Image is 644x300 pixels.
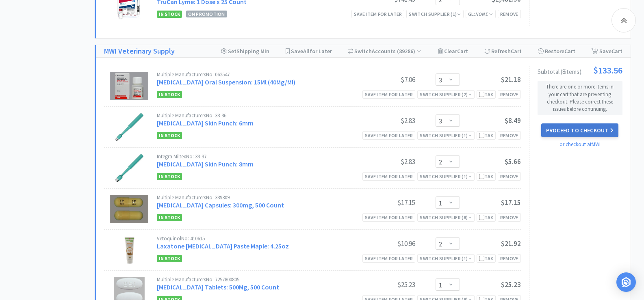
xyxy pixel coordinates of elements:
[420,255,472,262] div: Switch Supplier ( 1 )
[351,10,405,18] div: Save item for later
[157,242,289,250] a: Laxatone [MEDICAL_DATA] Paste Maple: 4.25oz
[186,11,227,17] span: On Promotion
[498,131,521,140] div: Remove
[420,173,472,180] div: Switch Supplier ( 1 )
[228,47,236,55] span: Set
[559,141,601,148] a: or checkout at MWI
[538,45,575,57] div: Restore
[354,239,415,248] div: $10.96
[115,113,143,141] img: 75ffb242dfda43fa84b811a7cab65feb_5689.png
[157,154,354,159] div: Integra Miltex No: 33-37
[479,91,493,98] div: Tax
[541,123,618,137] button: Proceed to Checkout
[104,45,175,57] a: MWI Veterinary Supply
[362,172,416,181] div: Save item for later
[420,91,472,98] div: Switch Supplier ( 2 )
[157,277,354,282] div: Multiple Manufacturers No: 7257800805
[498,213,521,222] div: Remove
[157,236,354,241] div: Vetoquinol No: 410615
[157,173,182,180] span: In Stock
[501,75,521,84] span: $21.18
[541,83,619,113] p: There are one or more items in your cart that are preventing checkout. Please correct these issue...
[479,173,493,180] div: Tax
[157,214,182,221] span: In Stock
[221,45,269,57] div: Shipping Min
[457,47,468,55] span: Cart
[479,132,493,139] div: Tax
[362,213,416,222] div: Save item for later
[501,280,521,289] span: $25.23
[348,45,422,57] div: Accounts
[157,195,354,200] div: Multiple Manufacturers No: 339309
[157,78,295,86] a: [MEDICAL_DATA] Oral Suspension: 15Ml (40Mg/Ml)
[505,157,521,166] span: $5.66
[115,154,143,182] img: 6af79643d1eb42c29d9a607ba6267d4f_5690.png
[611,47,622,55] span: Cart
[438,45,468,57] div: Clear
[479,214,493,221] div: Tax
[354,280,415,289] div: $25.23
[157,132,182,139] span: In Stock
[157,91,182,98] span: In Stock
[110,72,148,100] img: 0ab41771ed794aacae394503a50ead2b_272985.png
[110,195,148,223] img: 9d9d56f55b0d4217b4268fb6cfee2389_389838.png
[484,45,522,57] div: Refresh
[511,47,522,55] span: Cart
[479,255,493,262] div: Tax
[420,214,472,221] div: Switch Supplier ( 8 )
[505,116,521,125] span: $8.49
[354,47,372,55] span: Switch
[157,160,254,168] a: [MEDICAL_DATA] Skin Punch: 8mm
[409,10,461,18] div: Switch Supplier ( 1 )
[362,131,416,140] div: Save item for later
[593,66,622,75] span: $133.56
[501,198,521,207] span: $17.15
[592,45,622,57] div: Save
[157,113,354,118] div: Multiple Manufacturers No: 33-36
[157,11,182,18] span: In Stock
[501,239,521,248] span: $21.92
[616,272,636,292] div: Open Intercom Messenger
[396,47,421,55] span: ( 89286 )
[157,119,254,127] a: [MEDICAL_DATA] Skin Punch: 6mm
[157,72,354,77] div: Multiple Manufacturers No: 062547
[420,132,472,139] div: Switch Supplier ( 1 )
[354,157,415,166] div: $2.83
[468,11,493,17] span: GL:
[362,90,416,99] div: Save item for later
[564,47,575,55] span: Cart
[157,255,182,262] span: In Stock
[498,10,521,18] div: Remove
[498,90,521,99] div: Remove
[498,254,521,263] div: Remove
[498,172,521,181] div: Remove
[291,47,332,55] span: Save for Later
[354,75,415,84] div: $7.06
[303,47,310,55] span: All
[157,283,279,291] a: [MEDICAL_DATA] Tablets: 500Mg, 500 Count
[538,66,622,75] div: Subtotal ( 8 item s ):
[475,11,488,17] i: None
[354,116,415,125] div: $2.83
[354,198,415,207] div: $17.15
[362,254,416,263] div: Save item for later
[157,201,284,209] a: [MEDICAL_DATA] Capsules: 300mg, 500 Count
[123,236,136,264] img: 023bd5a9187648d79d1cad69f2dbb1ba_6250.png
